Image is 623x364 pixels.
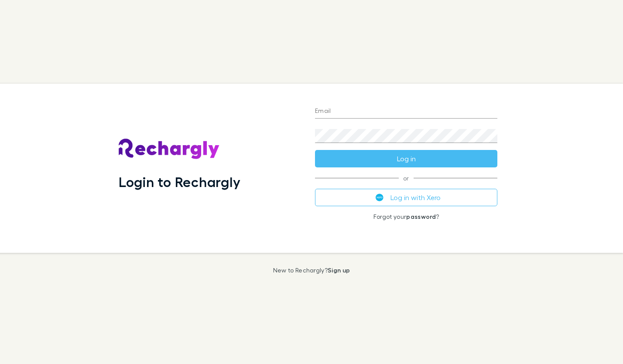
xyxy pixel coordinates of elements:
button: Log in [315,150,497,167]
a: password [406,213,436,220]
p: Forgot your ? [315,213,497,220]
img: Rechargly's Logo [119,139,220,160]
img: Xero's logo [376,194,383,201]
a: Sign up [328,266,350,274]
span: or [315,178,497,178]
button: Log in with Xero [315,189,497,206]
p: New to Rechargly? [273,267,350,274]
h1: Login to Rechargly [119,173,240,190]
